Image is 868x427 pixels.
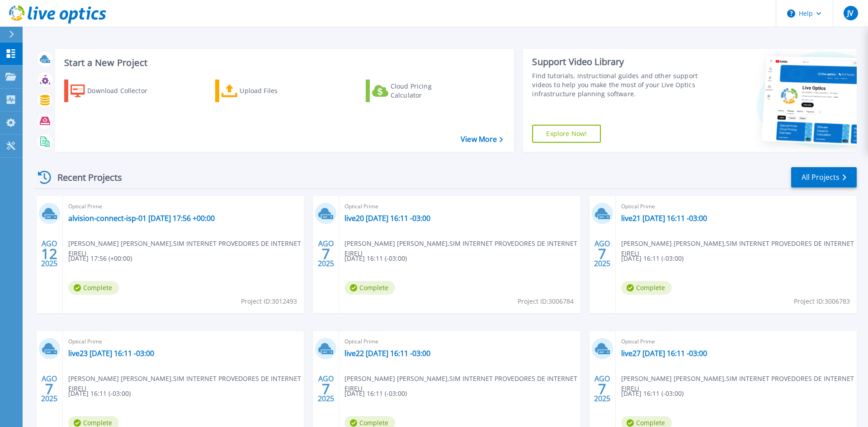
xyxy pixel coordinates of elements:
span: [DATE] 16:11 (-03:00) [68,389,131,399]
a: live23 [DATE] 16:11 -03:00 [68,349,154,358]
span: [PERSON_NAME] [PERSON_NAME] , SIM INTERNET PROVEDORES DE INTERNET EIRELI [68,374,304,394]
a: Cloud Pricing Calculator [366,80,467,102]
span: Optical Prime [344,337,575,347]
span: [PERSON_NAME] [PERSON_NAME] , SIM INTERNET PROVEDORES DE INTERNET EIRELI [68,239,304,258]
div: Download Collector [87,82,160,100]
div: AGO 2025 [594,372,611,405]
a: Explore Now! [532,125,601,143]
div: Find tutorials, instructional guides and other support videos to help you make the most of your L... [532,71,702,99]
div: AGO 2025 [41,237,58,270]
span: Complete [68,281,119,295]
span: [PERSON_NAME] [PERSON_NAME] , SIM INTERNET PROVEDORES DE INTERNET EIRELI [621,374,857,394]
span: [DATE] 16:11 (-03:00) [344,253,407,263]
span: 7 [322,385,330,393]
span: 7 [598,250,606,258]
span: Project ID: 3006783 [794,296,850,306]
span: Optical Prime [68,202,298,211]
h3: Start a New Project [64,58,503,68]
span: [PERSON_NAME] [PERSON_NAME] , SIM INTERNET PROVEDORES DE INTERNET EIRELI [621,239,857,258]
div: AGO 2025 [594,237,611,270]
span: 12 [41,250,57,258]
a: live20 [DATE] 16:11 -03:00 [344,214,430,223]
span: [PERSON_NAME] [PERSON_NAME] , SIM INTERNET PROVEDORES DE INTERNET EIRELI [344,239,580,258]
span: Optical Prime [344,202,575,211]
span: Optical Prime [621,202,851,211]
span: Complete [621,281,672,295]
span: Complete [344,281,395,295]
span: [DATE] 16:11 (-03:00) [344,389,407,399]
a: Download Collector [64,80,165,102]
a: View More [461,135,503,144]
span: Optical Prime [621,337,851,347]
span: [DATE] 16:11 (-03:00) [621,389,684,399]
span: [PERSON_NAME] [PERSON_NAME] , SIM INTERNET PROVEDORES DE INTERNET EIRELI [344,374,580,394]
span: [DATE] 16:11 (-03:00) [621,253,684,263]
div: Support Video Library [532,56,702,68]
a: alvision-connect-isp-01 [DATE] 17:56 +00:00 [68,214,215,223]
div: Recent Projects [35,166,134,188]
span: 7 [45,385,53,393]
div: AGO 2025 [317,372,335,405]
a: live27 [DATE] 16:11 -03:00 [621,349,707,358]
a: live21 [DATE] 16:11 -03:00 [621,214,707,223]
span: JV [847,9,854,17]
a: Upload Files [215,80,316,102]
span: [DATE] 17:56 (+00:00) [68,253,132,263]
a: All Projects [791,167,857,188]
div: AGO 2025 [41,372,58,405]
span: 7 [598,385,606,393]
div: Cloud Pricing Calculator [391,82,463,100]
span: 7 [322,250,330,258]
a: live22 [DATE] 16:11 -03:00 [344,349,430,358]
span: Project ID: 3012493 [241,296,297,306]
div: AGO 2025 [317,237,335,270]
div: Upload Files [240,82,312,100]
span: Optical Prime [68,337,298,347]
span: Project ID: 3006784 [518,296,574,306]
